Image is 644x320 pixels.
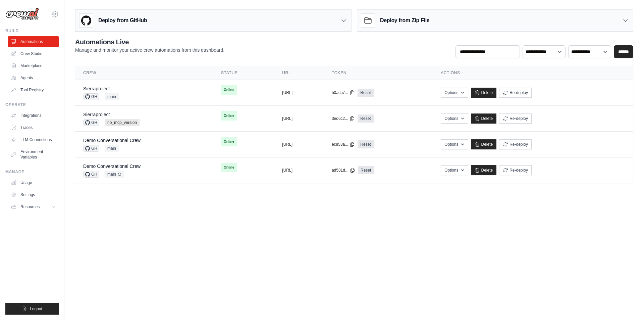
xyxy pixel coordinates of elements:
[8,189,59,200] a: Settings
[324,66,433,80] th: Token
[499,165,532,175] button: Re-deploy
[5,28,59,34] div: Build
[332,168,355,173] button: ad581d...
[75,37,224,47] h2: Automations Live
[5,8,39,20] img: Logo
[441,165,468,175] button: Options
[8,201,59,212] button: Resources
[20,204,40,210] span: Resources
[79,14,93,27] img: GitHub Logo
[8,134,59,145] a: LLM Connections
[221,137,237,146] span: Online
[380,16,429,25] h3: Deploy from Zip File
[221,85,237,95] span: Online
[471,139,497,149] a: Delete
[471,88,497,98] a: Delete
[471,113,497,124] a: Delete
[332,142,355,147] button: ec853a...
[30,306,42,312] span: Logout
[8,36,59,47] a: Automations
[75,66,213,80] th: Crew
[83,164,141,169] a: Demo Conversational Crew
[8,85,59,95] a: Tool Registry
[213,66,274,80] th: Status
[358,89,373,97] a: Reset
[8,146,59,163] a: Environment Variables
[75,47,224,53] p: Manage and monitor your active crew automations from this dashboard.
[8,48,59,59] a: Crew Studio
[5,102,59,107] div: Operate
[83,119,99,126] span: GH
[105,145,119,152] span: main
[8,60,59,71] a: Marketplace
[105,93,119,100] span: main
[98,16,147,25] h3: Deploy from GitHub
[358,166,374,174] a: Reset
[83,93,99,100] span: GH
[274,66,324,80] th: URL
[471,165,497,175] a: Delete
[221,111,237,121] span: Online
[8,177,59,188] a: Usage
[358,115,373,123] a: Reset
[83,138,141,143] a: Demo Conversational Crew
[499,88,532,98] button: Re-deploy
[105,119,140,126] span: no_mcp_version
[5,303,59,315] button: Logout
[83,171,99,178] span: GH
[499,113,532,124] button: Re-deploy
[83,145,99,152] span: GH
[8,110,59,121] a: Integrations
[221,163,237,172] span: Online
[332,116,355,121] button: 3ed6c2...
[433,66,633,80] th: Actions
[5,169,59,175] div: Manage
[441,113,468,124] button: Options
[83,112,110,117] a: Sierraproject
[441,88,468,98] button: Options
[83,86,110,91] a: Sierraproject
[8,73,59,83] a: Agents
[441,139,468,149] button: Options
[8,122,59,133] a: Traces
[499,139,532,149] button: Re-deploy
[105,171,124,178] span: main
[358,140,373,148] a: Reset
[332,90,355,95] button: 50acb7...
